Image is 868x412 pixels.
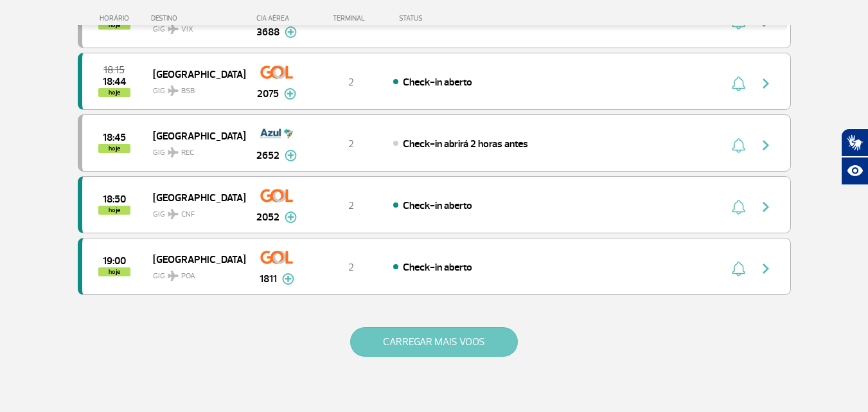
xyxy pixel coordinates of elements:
img: mais-info-painel-voo.svg [282,273,294,285]
span: GIG [153,78,235,97]
div: CIA AÉREA [245,14,309,22]
img: destiny_airplane.svg [168,209,179,219]
span: 3688 [256,24,279,40]
span: 2025-09-25 18:15:00 [103,66,125,75]
span: 2025-09-25 18:45:00 [103,133,126,142]
div: HORÁRIO [82,14,152,22]
img: seta-direita-painel-voo.svg [758,138,774,153]
span: REC [181,147,194,159]
img: mais-info-painel-voo.svg [285,211,297,223]
img: destiny_airplane.svg [168,85,179,96]
img: sino-painel-voo.svg [732,76,745,91]
span: Check-in aberto [403,261,472,274]
span: [GEOGRAPHIC_DATA] [153,251,235,267]
img: seta-direita-painel-voo.svg [758,261,774,276]
div: DESTINO [151,14,245,22]
img: sino-painel-voo.svg [732,199,745,215]
span: 2 [348,261,354,274]
span: BSB [181,85,195,97]
span: 2 [348,199,354,212]
img: sino-painel-voo.svg [732,138,745,153]
span: Check-in aberto [403,199,472,212]
span: GIG [153,202,235,220]
img: seta-direita-painel-voo.svg [758,199,774,215]
span: 2025-09-25 19:00:00 [103,256,126,265]
img: mais-info-painel-voo.svg [285,26,297,38]
span: 2025-09-25 18:50:00 [103,195,126,204]
img: destiny_airplane.svg [168,147,179,157]
button: CARREGAR MAIS VOOS [350,327,518,357]
span: hoje [98,88,130,97]
button: Abrir recursos assistivos. [841,157,868,185]
span: hoje [98,206,130,215]
span: CNF [181,209,195,220]
span: 2 [348,138,354,150]
div: TERMINAL [309,14,393,22]
span: hoje [98,144,130,153]
span: GIG [153,264,235,282]
button: Abrir tradutor de língua de sinais. [841,129,868,157]
span: 2075 [257,86,279,102]
img: mais-info-painel-voo.svg [285,150,297,161]
span: 2 [348,76,354,89]
div: STATUS [393,14,497,22]
span: [GEOGRAPHIC_DATA] [153,127,235,144]
span: 2652 [256,148,279,163]
span: hoje [98,267,130,276]
img: destiny_airplane.svg [168,271,179,281]
span: GIG [153,140,235,159]
span: 2025-09-25 18:44:00 [103,77,126,86]
span: 2052 [256,210,279,225]
img: mais-info-painel-voo.svg [284,88,296,100]
img: sino-painel-voo.svg [732,261,745,276]
span: Check-in abrirá 2 horas antes [403,138,528,150]
img: seta-direita-painel-voo.svg [758,76,774,91]
span: POA [181,271,195,282]
span: 1811 [260,271,277,287]
span: Check-in aberto [403,76,472,89]
span: [GEOGRAPHIC_DATA] [153,66,235,82]
span: [GEOGRAPHIC_DATA] [153,189,235,206]
div: Plugin de acessibilidade da Hand Talk. [841,129,868,185]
